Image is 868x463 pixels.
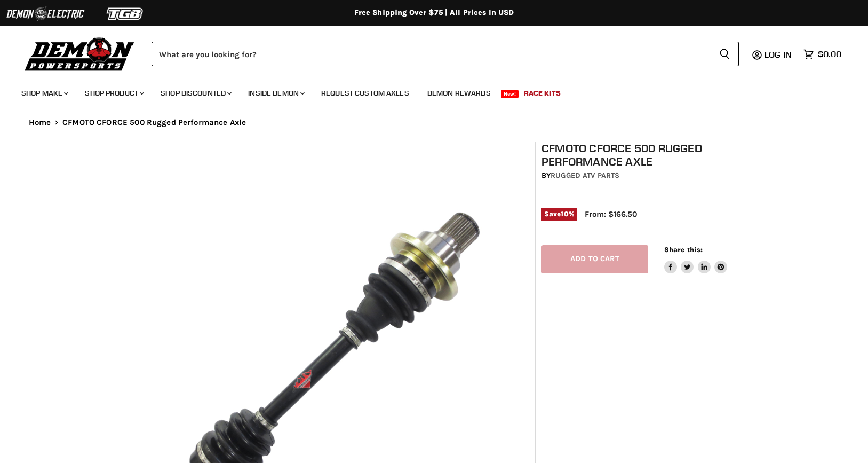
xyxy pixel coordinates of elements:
div: Free Shipping Over $75 | All Prices In USD [7,8,861,18]
span: Save % [541,208,577,220]
form: Product [152,42,739,66]
span: From: $166.50 [585,209,637,219]
a: Demon Rewards [419,82,499,104]
img: Demon Powersports [21,35,138,73]
a: Inside Demon [240,82,311,104]
a: $0.00 [798,46,847,62]
aside: Share this: [664,245,728,273]
button: Search [711,42,739,66]
h1: CFMOTO CFORCE 500 Rugged Performance Axle [541,142,785,168]
a: Shop Product [77,82,150,104]
nav: Breadcrumbs [7,118,861,127]
ul: Main menu [13,78,839,104]
div: by [541,170,785,182]
a: Request Custom Axles [313,82,417,104]
img: Demon Electric Logo 2 [5,4,85,24]
span: Log in [765,49,792,60]
a: Race Kits [516,82,569,104]
span: CFMOTO CFORCE 500 Rugged Performance Axle [62,118,246,127]
input: Search [152,42,711,66]
a: Shop Discounted [153,82,238,104]
span: $0.00 [818,49,841,59]
span: Share this: [664,246,703,254]
a: Shop Make [13,82,75,104]
a: Home [29,118,51,127]
a: Rugged ATV Parts [551,171,619,180]
span: 10 [561,210,568,218]
span: New! [501,90,519,98]
a: Log in [760,50,798,59]
img: TGB Logo 2 [85,4,165,24]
